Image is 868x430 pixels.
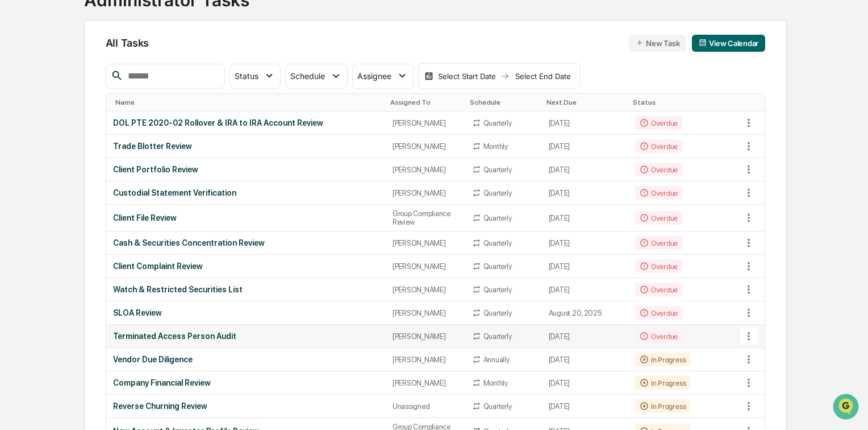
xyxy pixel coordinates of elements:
[113,332,379,341] div: Terminated Access Person Audit
[193,90,207,104] button: Start new chat
[393,119,458,127] div: [PERSON_NAME]
[393,209,458,226] div: Group Compliance Review
[635,353,690,366] div: In Progress
[483,214,512,222] div: Quarterly
[542,181,628,205] td: [DATE]
[115,98,381,106] div: Toggle SortBy
[39,98,144,108] div: We're available if you need us!
[393,166,458,174] div: [PERSON_NAME]
[80,192,137,201] a: Powered byPylon
[113,165,379,174] div: Client Portfolio Review
[113,308,379,317] div: SLOA Review
[113,118,379,127] div: DOL PTE 2020-02 Rollover & IRA to IRA Account Review
[542,325,628,348] td: [DATE]
[393,286,458,294] div: [PERSON_NAME]
[483,286,512,294] div: Quarterly
[436,72,498,81] div: Select Start Date
[113,213,379,222] div: Client File Review
[470,98,537,106] div: Toggle SortBy
[483,189,512,197] div: Quarterly
[393,239,458,247] div: [PERSON_NAME]
[635,116,682,130] div: Overdue
[542,278,628,301] td: [DATE]
[23,165,72,176] span: Data Lookup
[635,139,682,153] div: Overdue
[629,35,686,52] button: New Task
[742,98,765,106] div: Toggle SortBy
[39,87,186,98] div: Start new chat
[542,371,628,395] td: [DATE]
[483,355,510,364] div: Annually
[11,166,20,175] div: 🔎
[635,163,682,176] div: Overdue
[483,119,512,127] div: Quarterly
[542,395,628,418] td: [DATE]
[483,262,512,271] div: Quarterly
[483,166,512,174] div: Quarterly
[692,35,765,52] button: View Calendar
[633,98,737,106] div: Toggle SortBy
[635,306,682,320] div: Overdue
[23,143,73,155] span: Preclearance
[393,142,458,151] div: [PERSON_NAME]
[113,285,379,294] div: Watch & Restricted Securities List
[832,392,862,423] iframe: Open customer support
[393,309,458,317] div: [PERSON_NAME]
[94,143,141,155] span: Attestations
[113,188,379,197] div: Custodial Statement Verification
[542,231,628,255] td: [DATE]
[113,378,379,387] div: Company Financial Review
[113,402,379,411] div: Reverse Churning Review
[635,376,690,390] div: In Progress
[635,329,682,343] div: Overdue
[113,193,137,201] span: Pylon
[357,71,391,81] span: Assignee
[483,142,508,151] div: Monthly
[393,189,458,197] div: [PERSON_NAME]
[635,259,682,273] div: Overdue
[235,71,258,81] span: Status
[635,283,682,296] div: Overdue
[542,255,628,278] td: [DATE]
[393,355,458,364] div: [PERSON_NAME]
[7,139,78,159] a: 🖐️Preclearance
[393,332,458,341] div: [PERSON_NAME]
[424,72,433,81] img: calendar
[512,72,574,81] div: Select End Date
[483,379,508,387] div: Monthly
[7,160,76,181] a: 🔎Data Lookup
[390,98,461,106] div: Toggle SortBy
[113,355,379,364] div: Vendor Due Diligence
[635,211,682,225] div: Overdue
[393,379,458,387] div: [PERSON_NAME]
[483,239,512,247] div: Quarterly
[542,111,628,135] td: [DATE]
[542,301,628,325] td: August 20, 2025
[542,348,628,371] td: [DATE]
[11,87,32,108] img: 1746055101610-c473b297-6a78-478c-a979-82029cc54cd1
[483,402,512,411] div: Quarterly
[106,37,149,49] span: All Tasks
[11,24,207,42] p: How can we help?
[500,72,510,81] img: arrow right
[393,402,458,411] div: Unassigned
[635,186,682,200] div: Overdue
[542,135,628,158] td: [DATE]
[393,262,458,271] div: [PERSON_NAME]
[546,98,624,106] div: Toggle SortBy
[483,309,512,317] div: Quarterly
[82,144,91,154] div: 🗄️
[635,399,690,413] div: In Progress
[542,158,628,181] td: [DATE]
[635,236,682,250] div: Overdue
[113,262,379,271] div: Client Complaint Review
[78,139,145,159] a: 🗄️Attestations
[542,205,628,231] td: [DATE]
[113,238,379,247] div: Cash & Securities Concentration Review
[11,144,20,154] div: 🖐️
[699,39,707,47] img: calendar
[113,142,379,151] div: Trade Blotter Review
[290,71,325,81] span: Schedule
